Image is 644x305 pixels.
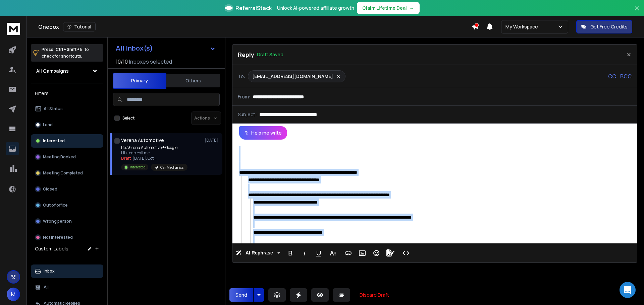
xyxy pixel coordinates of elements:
[121,150,187,156] p: Hi u can call me
[43,203,68,208] p: Out of office
[238,50,254,59] p: Reply
[129,58,172,66] h3: Inboxes selected
[31,182,103,196] button: Closed
[63,22,96,31] button: Tutorial
[326,246,339,260] button: More Text
[234,246,281,260] button: AI Rephrase
[38,22,472,31] div: Onebox
[244,250,274,256] span: AI Rephrase
[113,73,166,89] button: Primary
[505,23,541,30] p: My Workspace
[608,72,616,80] p: CC
[590,23,628,30] p: Get Free Credits
[130,165,146,170] p: Interested
[44,285,49,290] p: All
[7,288,20,301] button: M
[229,288,253,302] button: Send
[235,4,272,12] span: ReferralStack
[132,155,157,161] span: [DATE], Oct ...
[342,246,355,260] button: Insert Link (Ctrl+K)
[121,155,132,161] span: Draft:
[43,235,73,240] p: Not Interested
[354,288,394,302] button: Discard Draft
[399,246,412,260] button: Code View
[205,138,220,143] p: [DATE]
[257,51,283,58] p: Draft Saved
[357,2,420,14] button: Claim Lifetime Deal→
[252,73,333,80] p: [EMAIL_ADDRESS][DOMAIN_NAME]
[35,245,68,252] h3: Custom Labels
[121,137,164,144] h1: Verena Automotive
[31,231,103,244] button: Not Interested
[31,134,103,148] button: Interested
[410,5,414,11] span: →
[31,118,103,132] button: Lead
[43,122,53,128] p: Lead
[43,219,72,224] p: Wrong person
[31,150,103,164] button: Meeting Booked
[31,215,103,228] button: Wrong person
[238,73,245,80] p: To:
[620,282,636,298] div: Open Intercom Messenger
[384,246,397,260] button: Signature
[31,199,103,212] button: Out of office
[633,4,641,20] button: Close banner
[31,264,103,278] button: Inbox
[31,89,103,98] h3: Filters
[166,73,220,88] button: Others
[576,20,632,33] button: Get Free Credits
[43,154,76,160] p: Meeting Booked
[116,58,128,66] span: 10 / 10
[31,102,103,116] button: All Status
[116,45,153,52] h1: All Inbox(s)
[43,186,57,192] p: Closed
[356,246,369,260] button: Insert Image (Ctrl+P)
[238,111,257,118] p: Subject:
[284,246,297,260] button: Bold (Ctrl+B)
[31,166,103,180] button: Meeting Completed
[55,46,83,53] span: Ctrl + Shift + k
[277,5,354,11] p: Unlock AI-powered affiliate growth
[370,246,383,260] button: Emoticons
[43,138,65,144] p: Interested
[312,246,325,260] button: Underline (Ctrl+U)
[44,269,55,274] p: Inbox
[36,68,69,74] h1: All Campaigns
[620,72,632,80] p: BCC
[238,93,250,100] p: From:
[31,64,103,78] button: All Campaigns
[239,126,287,140] button: Help me write
[122,116,135,121] label: Select
[31,281,103,294] button: All
[298,246,311,260] button: Italic (Ctrl+I)
[110,42,221,55] button: All Inbox(s)
[160,165,183,170] p: Car Mechanics
[44,106,63,111] p: All Status
[43,170,83,176] p: Meeting Completed
[121,145,187,150] p: Re: Verena Automotive + Google
[42,46,89,60] p: Press to check for shortcuts.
